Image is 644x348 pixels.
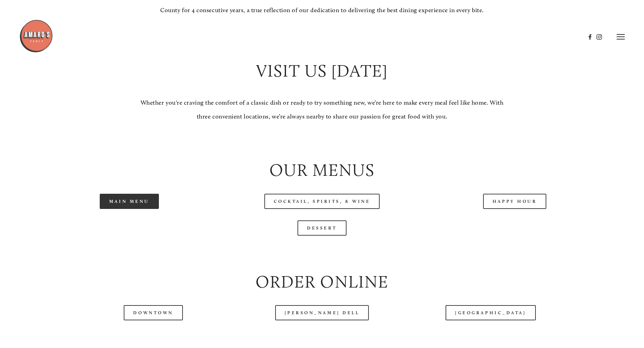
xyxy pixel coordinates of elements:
[19,19,53,53] img: Amaro's Table
[446,305,535,320] a: [GEOGRAPHIC_DATA]
[39,158,605,182] h2: Our Menus
[124,305,183,320] a: Downtown
[264,194,380,209] a: Cocktail, Spirits, & Wine
[297,220,347,236] a: Dessert
[39,270,605,294] h2: Order Online
[135,96,509,124] p: Whether you're craving the comfort of a classic dish or ready to try something new, we’re here to...
[483,194,547,209] a: Happy Hour
[275,305,369,320] a: [PERSON_NAME] Dell
[100,194,159,209] a: Main Menu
